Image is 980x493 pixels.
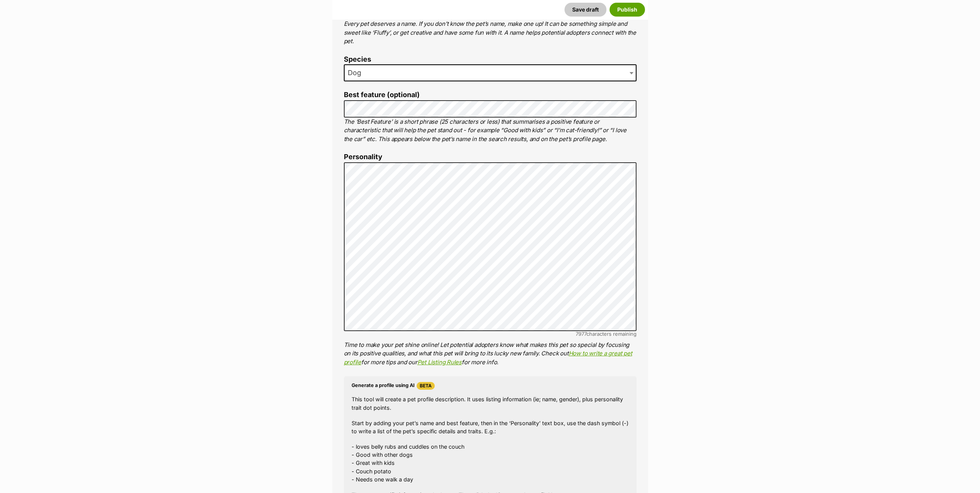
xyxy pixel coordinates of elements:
[610,3,645,17] button: Publish
[576,331,586,337] span: 7977
[565,3,606,17] button: Save draft
[344,153,637,161] label: Personality
[344,91,637,99] label: Best feature (optional)
[344,331,637,337] div: characters remaining
[344,341,637,367] p: Time to make your pet shine online! Let potential adopters know what makes this pet so special by...
[417,382,435,390] span: Beta
[352,443,629,484] p: - loves belly rubs and cuddles on the couch - Good with other dogs - Great with kids - Couch pota...
[344,350,632,366] a: How to write a great pet profile
[344,20,637,46] p: Every pet deserves a name. If you don’t know the pet’s name, make one up! It can be something sim...
[344,118,637,144] p: The ‘Best Feature’ is a short phrase (25 characters or less) that summarises a positive feature o...
[352,382,629,390] h4: Generate a profile using AI
[344,64,637,81] span: Dog
[345,67,369,78] span: Dog
[352,419,629,436] p: Start by adding your pet’s name and best feature, then in the ‘Personality’ text box, use the das...
[352,395,629,412] p: This tool will create a pet profile description. It uses listing information (ie; name, gender), ...
[417,358,462,366] a: Pet Listing Rules
[344,56,637,64] label: Species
